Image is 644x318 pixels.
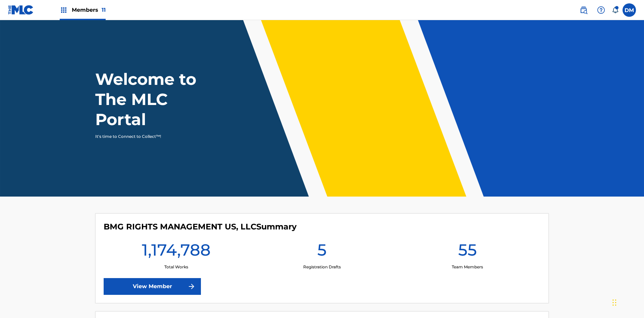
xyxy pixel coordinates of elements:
[303,264,341,270] p: Registration Drafts
[102,7,106,13] span: 11
[612,7,619,13] div: Notifications
[164,264,188,270] p: Total Works
[577,3,590,17] a: Public Search
[594,3,608,17] div: Help
[72,6,106,14] span: Members
[60,6,68,14] img: Top Rightsholders
[95,134,212,140] p: It's time to Connect to Collect™!
[623,3,636,17] div: User Menu
[95,69,221,129] h1: Welcome to The MLC Portal
[458,240,477,264] h1: 55
[580,6,588,14] img: search
[452,264,483,270] p: Team Members
[104,222,297,232] h4: BMG RIGHTS MANAGEMENT US, LLC
[104,278,201,295] a: View Member
[610,286,644,318] iframe: Chat Widget
[317,240,327,264] h1: 5
[187,282,196,290] img: f7272a7cc735f4ea7f67.svg
[612,293,616,313] div: Drag
[142,240,211,264] h1: 1,174,788
[597,6,605,14] img: help
[8,5,34,15] img: MLC Logo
